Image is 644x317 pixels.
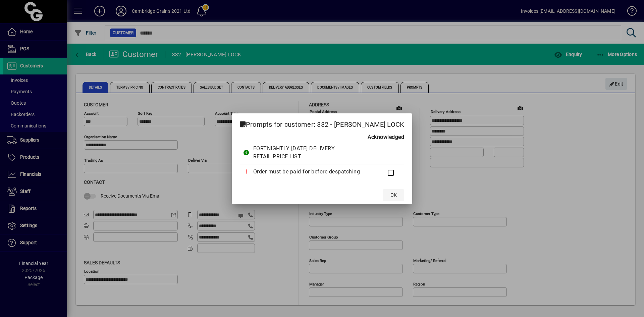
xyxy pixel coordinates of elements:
[368,133,404,141] b: Acknowledged
[390,192,397,199] span: OK
[383,189,404,201] button: OK
[232,113,413,133] h2: Prompts for customer: 332 - [PERSON_NAME] LOCK
[253,168,377,176] div: Order must be paid for before despatching
[253,145,377,161] div: FORTNIGHTLY [DATE] DELIVERY RETAIL PRICE LIST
